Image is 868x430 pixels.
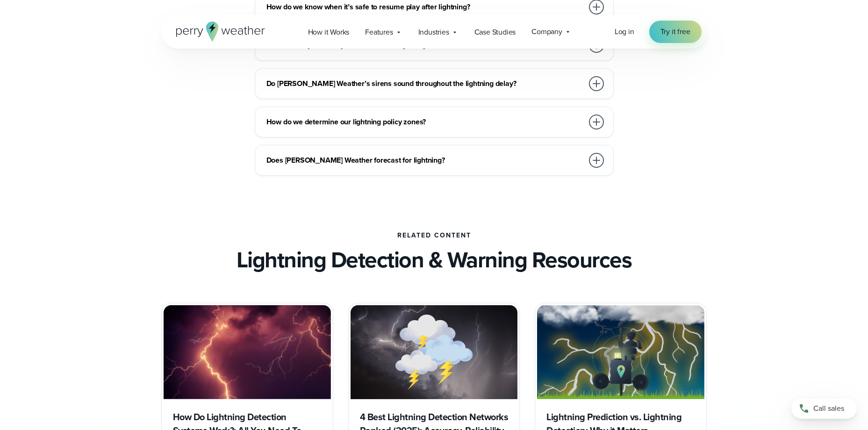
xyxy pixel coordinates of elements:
[365,27,393,38] span: Features
[791,398,857,419] a: Call sales
[397,232,471,239] h2: Related Content
[266,78,583,89] h3: Do [PERSON_NAME] Weather’s sirens sound throughout the lightning delay?
[615,26,634,37] a: Log in
[466,22,524,42] a: Case Studies
[266,116,583,128] h3: How do we determine our lightning policy zones?
[164,305,331,399] img: Lightning Detection
[300,22,358,42] a: How it Works
[531,26,562,37] span: Company
[308,27,350,38] span: How it Works
[615,26,634,37] span: Log in
[418,27,449,38] span: Industries
[351,305,518,399] img: Lightning Detection Networks Ranked
[237,247,632,273] h3: Lightning Detection & Warning Resources
[813,403,844,414] span: Call sales
[660,26,690,37] span: Try it free
[266,1,583,13] h3: How do we know when it’s safe to resume play after lightning?
[537,305,704,399] img: Lightning Prediction vs. Lightning Detection
[649,21,702,43] a: Try it free
[474,27,516,38] span: Case Studies
[266,155,583,166] h3: Does [PERSON_NAME] Weather forecast for lightning?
